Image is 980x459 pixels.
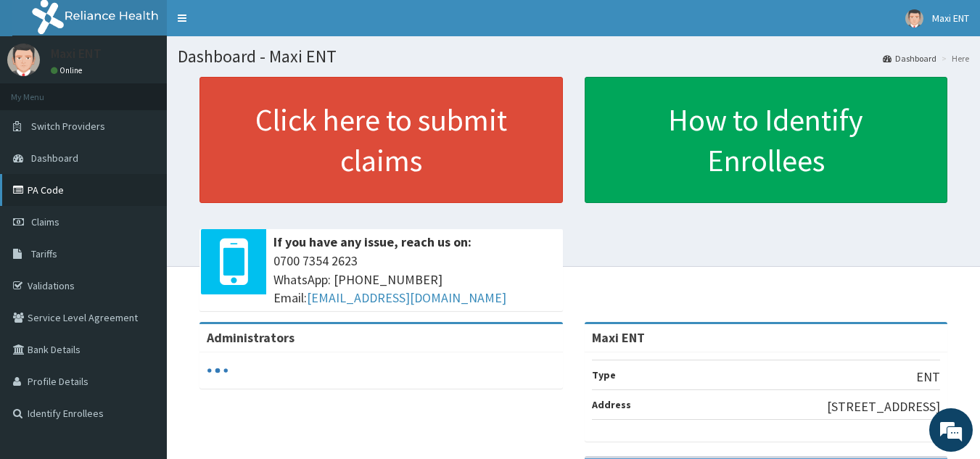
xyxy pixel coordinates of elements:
[307,289,506,306] a: [EMAIL_ADDRESS][DOMAIN_NAME]
[31,152,78,165] span: Dashboard
[51,47,102,60] p: Maxi ENT
[207,329,295,346] b: Administrators
[592,398,631,411] b: Address
[31,247,57,260] span: Tariffs
[883,52,936,65] a: Dashboard
[207,360,228,381] svg: audio-loading
[51,65,86,75] a: Online
[592,329,645,346] strong: Maxi ENT
[273,233,472,250] b: If you have any issue, reach us on:
[827,397,940,416] p: [STREET_ADDRESS]
[592,368,616,381] b: Type
[31,120,105,133] span: Switch Providers
[585,77,948,203] a: How to Identify Enrollees
[932,12,969,25] span: Maxi ENT
[7,44,40,76] img: User Image
[199,77,563,203] a: Click here to submit claims
[31,215,59,228] span: Claims
[938,52,969,65] li: Here
[905,9,923,28] img: User Image
[273,252,556,307] span: 0700 7354 2623 WhatsApp: [PHONE_NUMBER] Email:
[916,368,940,386] p: ENT
[178,47,969,66] h1: Dashboard - Maxi ENT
